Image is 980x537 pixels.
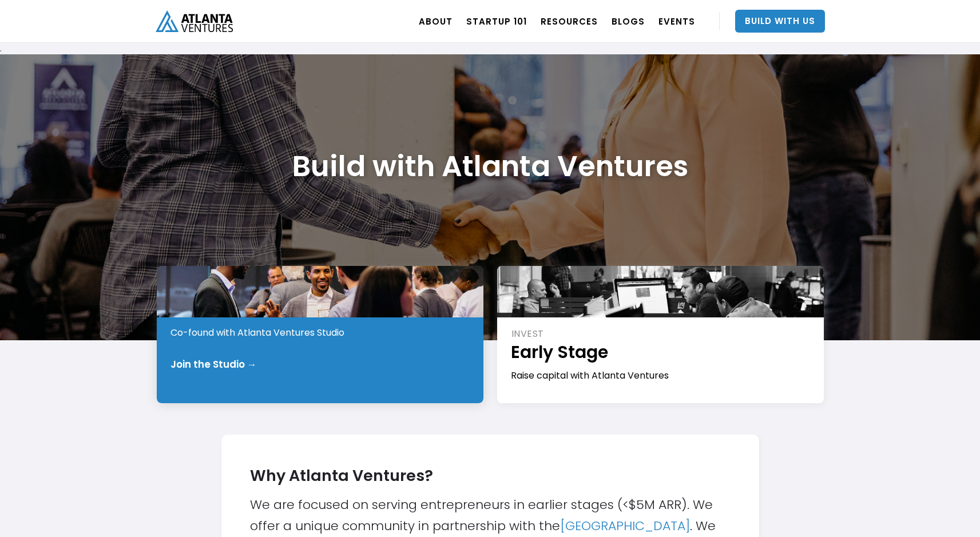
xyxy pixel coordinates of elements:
[560,517,690,535] a: [GEOGRAPHIC_DATA]
[466,5,527,37] a: Startup 101
[170,297,471,321] h1: Pre-Idea
[292,149,688,184] h1: Build with Atlanta Ventures
[170,327,471,339] div: Co-found with Atlanta Ventures Studio
[497,266,824,403] a: INVESTEarly StageRaise capital with Atlanta Ventures
[735,10,825,33] a: Build With Us
[541,5,598,37] a: RESOURCES
[170,359,257,370] div: Join the Studio →
[419,5,453,37] a: ABOUT
[157,266,483,403] a: STARTPre-IdeaCo-found with Atlanta Ventures StudioJoin the Studio →
[658,5,695,37] a: EVENTS
[511,328,811,340] div: INVEST
[511,340,811,364] h1: Early Stage
[250,465,433,486] strong: Why Atlanta Ventures?
[511,369,811,382] div: Raise capital with Atlanta Ventures
[612,5,645,37] a: BLOGS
